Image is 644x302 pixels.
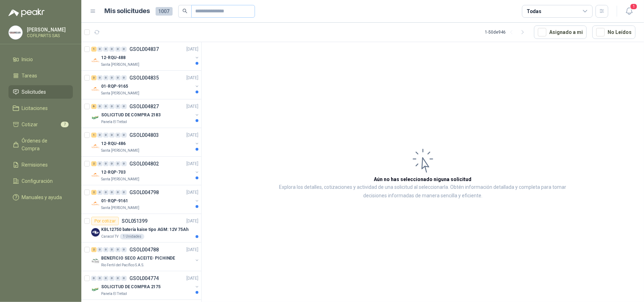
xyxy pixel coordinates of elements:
img: Company Logo [91,285,100,294]
div: 0 [115,47,121,52]
a: Remisiones [8,158,73,172]
div: 1 - 50 de 946 [485,27,528,38]
p: [PERSON_NAME] [27,27,71,32]
div: 3 [91,75,97,80]
p: [DATE] [186,218,198,225]
div: 0 [121,190,127,195]
a: 2 0 0 0 0 0 GSOL004802[DATE] Company Logo12-RQP-703Santa [PERSON_NAME] [91,159,200,182]
img: Company Logo [91,56,100,65]
p: 12-RQP-703 [101,169,126,176]
p: 01-RQP-9161 [101,198,128,204]
span: search [182,8,187,13]
div: 0 [97,104,103,109]
p: GSOL004837 [129,47,159,52]
a: Cotizar7 [8,118,73,131]
div: 0 [103,276,109,281]
div: 0 [121,47,127,52]
img: Company Logo [91,171,100,179]
p: Rio Fertil del Pacífico S.A.S. [101,262,144,268]
p: [DATE] [186,132,198,139]
span: Tareas [22,72,37,80]
div: 1 [91,47,97,52]
p: Santa [PERSON_NAME] [101,176,139,182]
div: 0 [109,247,115,252]
div: 0 [97,190,103,195]
a: Por cotizarSOL051399[DATE] Company LogoKBL12750 batería kaise tipo AGM: 12V 75AhCaracol TV1 Unidades [81,214,201,243]
h1: Mis solicitudes [105,6,150,16]
div: 2 [91,190,97,195]
div: 0 [97,161,103,166]
div: 0 [103,104,109,109]
div: 0 [121,75,127,80]
span: Solicitudes [22,88,46,96]
p: COFILPARTS SAS [27,34,71,38]
a: 6 0 0 0 0 0 GSOL004827[DATE] Company LogoSOLICITUD DE COMPRA 2183Panela El Trébol [91,102,200,125]
div: 0 [109,104,115,109]
div: 0 [109,47,115,52]
div: 0 [103,133,109,138]
img: Company Logo [91,142,100,151]
span: Remisiones [22,161,48,169]
img: Company Logo [91,228,100,237]
div: 0 [109,161,115,166]
div: 1 [91,133,97,138]
a: 3 0 0 0 0 0 GSOL004835[DATE] Company Logo01-RQP-9165Santa [PERSON_NAME] [91,74,200,96]
div: 0 [115,161,121,166]
div: 0 [103,161,109,166]
p: [DATE] [186,46,198,53]
h3: Aún no has seleccionado niguna solicitud [374,175,472,183]
a: 0 0 0 0 0 0 GSOL004774[DATE] Company LogoSOLICITUD DE COMPRA 2175Panela El Trébol [91,274,200,297]
div: 0 [121,247,127,252]
span: Manuales y ayuda [22,193,62,201]
p: SOLICITUD DE COMPRA 2175 [101,284,161,290]
p: GSOL004798 [129,190,159,195]
p: GSOL004803 [129,133,159,138]
p: Santa [PERSON_NAME] [101,205,139,211]
span: Órdenes de Compra [22,137,66,152]
p: [DATE] [186,75,198,81]
p: Santa [PERSON_NAME] [101,62,139,68]
div: 0 [115,104,121,109]
p: [DATE] [186,161,198,167]
div: 0 [109,75,115,80]
a: 2 0 0 0 0 0 GSOL004788[DATE] Company LogoBENEFICIO SECO ACEITE- PICHINDERio Fertil del Pacífico S... [91,245,200,268]
div: 0 [109,190,115,195]
a: Licitaciones [8,101,73,115]
img: Logo peakr [8,8,45,17]
p: 12-RQU-486 [101,140,126,147]
div: 0 [97,75,103,80]
div: 0 [97,276,103,281]
p: Explora los detalles, cotizaciones y actividad de una solicitud al seleccionarla. Obtén informaci... [272,183,573,200]
div: 0 [97,133,103,138]
a: Órdenes de Compra [8,134,73,155]
span: Cotizar [22,121,38,128]
a: 1 0 0 0 0 0 GSOL004803[DATE] Company Logo12-RQU-486Santa [PERSON_NAME] [91,131,200,153]
p: SOL051399 [122,219,147,223]
button: 1 [623,5,636,18]
p: GSOL004774 [129,276,159,281]
img: Company Logo [91,114,100,122]
p: GSOL004835 [129,75,159,80]
div: 0 [109,276,115,281]
div: 0 [115,133,121,138]
button: No Leídos [592,25,636,39]
div: Por cotizar [91,217,119,225]
div: 0 [91,276,97,281]
p: KBL12750 batería kaise tipo AGM: 12V 75Ah [101,226,188,233]
p: Santa [PERSON_NAME] [101,148,139,153]
div: 1 Unidades [120,234,144,239]
a: Manuales y ayuda [8,191,73,204]
a: Tareas [8,69,73,82]
p: 12-RQU-488 [101,54,126,61]
p: Panela El Trébol [101,291,127,297]
p: Santa [PERSON_NAME] [101,91,139,96]
div: 0 [103,47,109,52]
span: 1 [630,3,638,10]
div: 0 [115,247,121,252]
p: [DATE] [186,103,198,110]
div: 0 [121,104,127,109]
div: Todas [527,7,541,15]
div: 6 [91,104,97,109]
span: Configuración [22,177,53,185]
span: Inicio [22,56,33,63]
